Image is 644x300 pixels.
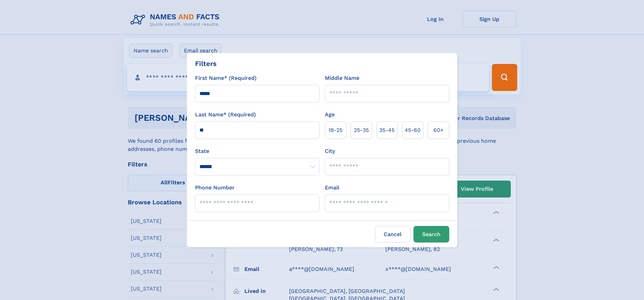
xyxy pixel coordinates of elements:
[195,59,217,69] div: Filters
[195,184,235,192] label: Phone Number
[325,147,335,155] label: City
[375,226,411,243] label: Cancel
[325,184,339,192] label: Email
[329,126,342,134] span: 18‑25
[354,126,369,134] span: 25‑35
[195,111,256,119] label: Last Name* (Required)
[325,111,335,119] label: Age
[195,74,257,82] label: First Name* (Required)
[405,126,421,134] span: 45‑60
[413,226,449,243] button: Search
[379,126,395,134] span: 35‑45
[325,74,359,82] label: Middle Name
[195,147,319,155] label: State
[433,126,444,134] span: 60+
